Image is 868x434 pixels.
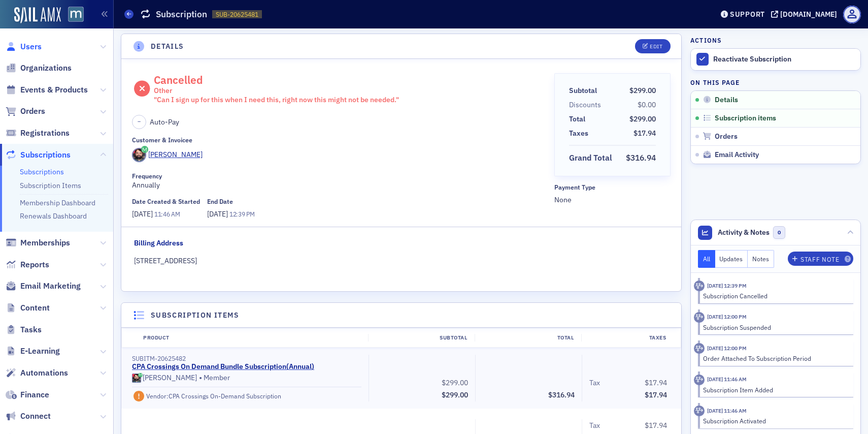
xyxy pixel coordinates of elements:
[442,378,468,387] span: $299.00
[703,416,847,425] div: Subscription Activated
[800,257,839,262] div: Staff Note
[132,172,162,180] div: Frequency
[6,324,42,335] a: Tasks
[694,343,705,354] div: Activity
[6,411,51,422] a: Connect
[68,7,84,22] img: SailAMX
[589,378,600,388] div: Tax
[554,195,671,205] span: None
[154,96,399,105] div: "Can I sign up for this when I need this, right now this might not be needed."
[788,252,853,266] button: Staff Note
[20,106,45,117] span: Orders
[694,312,705,323] div: Activity
[207,198,233,205] div: End Date
[569,85,597,96] div: Subtotal
[569,152,612,164] div: Grand Total
[20,211,87,221] a: Renewals Dashboard
[707,407,747,414] time: 8/29/2024 11:46 AM
[707,313,747,320] time: 8/29/2025 12:00 PM
[633,129,656,138] span: $17.94
[6,302,50,314] a: Content
[645,421,667,430] span: $17.94
[569,85,600,96] span: Subtotal
[707,282,747,289] time: 9/10/2025 12:39 PM
[6,128,70,139] a: Registrations
[146,392,281,400] div: Vendor: CPA Crossings On-Demand Subscription
[151,310,239,321] h4: Subscription items
[691,49,860,70] button: Reactivate Subscription
[690,78,861,87] h4: On this page
[20,389,49,400] span: Finance
[20,346,60,357] span: E-Learning
[715,132,738,141] span: Orders
[843,6,861,23] span: Profile
[6,281,81,292] a: Email Marketing
[703,354,847,363] div: Order Attached To Subscription Period
[229,210,255,218] span: 12:39 PM
[589,378,604,388] span: Tax
[715,96,738,105] span: Details
[548,390,575,399] span: $316.94
[132,198,200,205] div: Date Created & Started
[645,378,667,387] span: $17.94
[20,181,81,190] a: Subscription Items
[6,346,60,357] a: E-Learning
[368,334,475,342] div: Subtotal
[645,390,667,399] span: $17.94
[771,11,841,18] button: [DOMAIN_NAME]
[20,281,81,292] span: Email Marketing
[554,183,595,191] div: Payment Type
[154,86,399,96] div: Other
[694,375,705,385] div: Activity
[730,10,765,19] div: Support
[589,420,604,431] span: Tax
[635,39,670,53] button: Edit
[569,114,589,125] span: Total
[132,374,197,383] a: [PERSON_NAME]
[703,323,847,332] div: Subscription Suspended
[61,7,84,24] a: View Homepage
[6,84,88,96] a: Events & Products
[707,376,747,383] time: 8/29/2024 11:46 AM
[154,210,180,218] span: 11:46 AM
[14,7,61,23] img: SailAMX
[718,227,770,238] span: Activity & Notes
[20,128,70,139] span: Registrations
[773,226,786,239] span: 0
[134,238,183,249] div: Billing Address
[6,106,45,117] a: Orders
[20,167,64,176] a: Subscriptions
[698,250,715,268] button: All
[6,389,49,400] a: Finance
[6,367,68,379] a: Automations
[569,114,585,125] div: Total
[132,362,314,371] a: CPA Crossings On Demand Bundle Subscription(Annual)
[581,334,674,342] div: Taxes
[629,114,656,123] span: $299.00
[690,36,722,45] h4: Actions
[569,100,601,110] div: Discounts
[143,374,197,383] div: [PERSON_NAME]
[156,8,207,20] h1: Subscription
[442,390,468,399] span: $299.00
[6,41,42,52] a: Users
[694,406,705,416] div: Activity
[20,411,51,422] span: Connect
[589,420,600,431] div: Tax
[715,250,748,268] button: Updates
[6,259,49,270] a: Reports
[150,117,179,128] span: Auto-Pay
[20,324,42,335] span: Tasks
[569,128,592,139] span: Taxes
[20,259,49,270] span: Reports
[6,63,72,74] a: Organizations
[216,10,258,19] span: SUB-20625481
[20,84,88,96] span: Events & Products
[132,148,203,162] a: [PERSON_NAME]
[6,149,71,161] a: Subscriptions
[207,209,229,219] span: [DATE]
[20,302,50,314] span: Content
[703,385,847,394] div: Subscription Item Added
[694,281,705,291] div: Activity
